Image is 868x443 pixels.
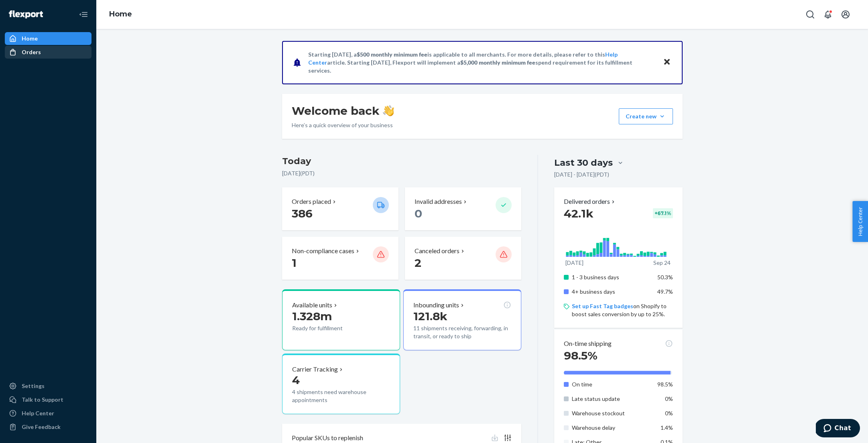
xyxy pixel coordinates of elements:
span: 50.3% [657,274,673,280]
span: $5,000 monthly minimum fee [460,59,535,66]
span: 98.5% [564,349,598,362]
button: Inbounding units121.8k11 shipments receiving, forwarding, in transit, or ready to ship [403,289,521,350]
span: 49.7% [657,288,673,295]
button: Invalid addresses 0 [405,187,521,230]
a: Settings [5,380,91,392]
button: Available units1.328mReady for fulfillment [282,289,400,350]
p: Carrier Tracking [292,365,338,374]
button: Carrier Tracking44 shipments need warehouse appointments [282,354,400,415]
p: Warehouse delay [572,424,651,432]
button: Help Center [852,201,868,242]
h1: Welcome back [292,104,394,118]
span: 98.5% [657,381,673,388]
p: Available units [292,301,332,310]
span: 1.4% [661,424,673,431]
button: Close [662,57,672,68]
a: Help Center [5,407,91,420]
div: Talk to Support [22,396,63,404]
div: Orders [22,48,41,56]
p: Here’s a quick overview of your business [292,121,394,129]
p: Starting [DATE], a is applicable to all merchants. For more details, please refer to this article... [308,51,655,75]
p: Invalid addresses [415,197,462,206]
a: Home [109,10,132,18]
span: 0% [665,395,673,402]
p: [DATE] ( PDT ) [282,169,522,177]
div: Settings [22,382,45,390]
p: on Shopify to boost sales conversion by up to 25%. [572,302,673,318]
p: On-time shipping [564,339,612,348]
span: 121.8k [413,309,447,323]
p: 11 shipments receiving, forwarding, in transit, or ready to ship [413,324,511,340]
div: Home [22,35,38,43]
span: 0% [665,410,673,417]
span: 2 [415,256,421,270]
span: 386 [292,207,313,220]
a: Set up Fast Tag badges [572,303,633,309]
button: Open Search Box [802,6,818,22]
p: [DATE] - [DATE] ( PDT ) [554,171,609,179]
p: Orders placed [292,197,331,206]
a: Home [5,32,91,45]
p: [DATE] [565,259,583,267]
img: Flexport logo [9,10,43,18]
button: Delivered orders [564,197,616,206]
span: 1.328m [292,309,332,323]
button: Close Navigation [75,6,91,22]
button: Give Feedback [5,421,91,433]
a: Orders [5,46,91,59]
button: Non-compliance cases 1 [282,237,398,280]
span: 42.1k [564,207,594,220]
p: Late status update [572,395,651,403]
p: Ready for fulfillment [292,324,366,332]
div: Give Feedback [22,423,61,431]
button: Canceled orders 2 [405,237,521,280]
button: Open account menu [838,6,854,22]
img: hand-wave emoji [383,105,394,116]
p: 4 shipments need warehouse appointments [292,388,390,404]
button: Create new [619,108,673,124]
button: Open notifications [820,6,836,22]
p: Inbounding units [413,301,459,310]
p: On time [572,380,651,388]
iframe: Opens a widget where you can chat to one of our agents [816,419,860,439]
p: 4+ business days [572,288,651,296]
span: 1 [292,256,297,270]
button: Orders placed 386 [282,187,398,230]
p: Sep 24 [653,259,671,267]
p: Warehouse stockout [572,409,651,417]
div: Help Center [22,409,54,417]
div: Last 30 days [554,156,613,169]
ol: breadcrumbs [103,3,138,26]
span: $500 monthly minimum fee [357,51,427,58]
span: 0 [415,207,422,220]
p: Non-compliance cases [292,246,354,256]
h3: Today [282,155,522,168]
p: Popular SKUs to replenish [292,433,363,443]
p: 1 - 3 business days [572,273,651,281]
p: Canceled orders [415,246,459,256]
span: 4 [292,373,300,387]
button: Talk to Support [5,393,91,406]
div: + 67.1 % [653,208,673,218]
